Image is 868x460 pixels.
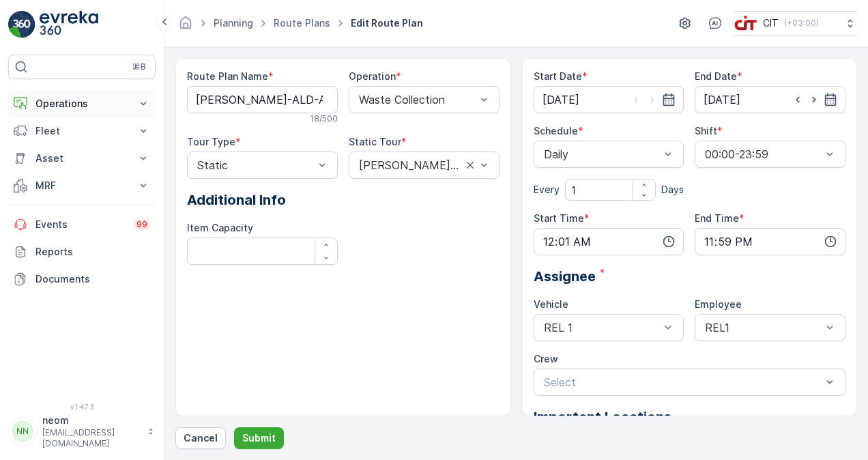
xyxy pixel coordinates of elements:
[35,124,128,138] p: Fleet
[132,61,146,72] p: ⌘B
[136,219,147,230] p: 99
[8,172,156,199] button: MRF
[8,90,156,117] button: Operations
[349,136,401,147] label: Static Tour
[695,298,742,310] label: Employee
[35,218,126,231] p: Events
[534,183,560,197] p: Every
[8,145,156,172] button: Asset
[8,414,156,449] button: NNneom[EMAIL_ADDRESS][DOMAIN_NAME]
[42,427,141,449] p: [EMAIL_ADDRESS][DOMAIN_NAME]
[534,298,568,310] label: Vehicle
[8,11,35,38] img: logo
[234,427,284,449] button: Submit
[187,222,253,233] label: Item Capacity
[695,86,845,113] input: dd/mm/yyyy
[242,431,276,445] p: Submit
[734,16,757,31] img: cit-logo_pOk6rL0.png
[695,125,717,136] label: Shift
[534,125,578,136] label: Schedule
[534,212,584,224] label: Start Time
[534,353,558,364] label: Crew
[175,427,226,449] button: Cancel
[695,70,737,82] label: End Date
[35,152,128,165] p: Asset
[8,403,156,411] span: v 1.47.3
[8,238,156,265] a: Reports
[310,113,338,124] p: 18 / 500
[184,431,218,445] p: Cancel
[534,70,582,82] label: Start Date
[187,70,268,82] label: Route Plan Name
[187,136,235,147] label: Tour Type
[695,212,739,224] label: End Time
[35,272,150,286] p: Documents
[8,117,156,145] button: Fleet
[534,86,684,113] input: dd/mm/yyyy
[40,11,98,38] img: logo_light-DOdMpM7g.png
[214,17,253,29] a: Planning
[178,20,193,32] a: Homepage
[534,266,596,287] span: Assignee
[349,70,396,82] label: Operation
[12,420,33,442] div: NN
[534,407,846,427] p: Important Locations
[734,11,857,35] button: CIT(+03:00)
[187,190,286,210] span: Additional Info
[8,211,156,238] a: Events99
[784,18,819,29] p: ( +03:00 )
[35,97,128,111] p: Operations
[763,16,779,30] p: CIT
[348,16,426,30] span: Edit Route Plan
[274,17,330,29] a: Route Plans
[42,414,141,427] p: neom
[35,179,128,192] p: MRF
[35,245,150,259] p: Reports
[661,183,684,197] p: Days
[544,374,822,390] p: Select
[8,265,156,293] a: Documents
